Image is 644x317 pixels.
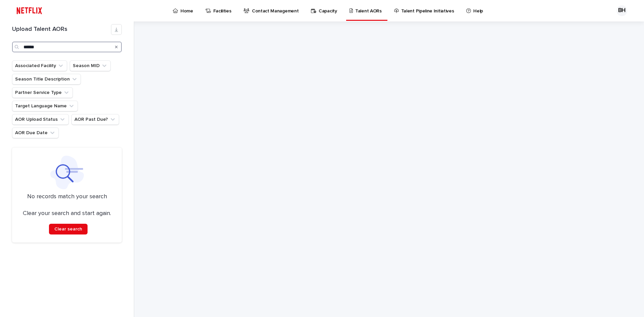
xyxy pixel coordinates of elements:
p: Clear your search and start again. [23,210,111,217]
button: Associated Facility [12,60,67,71]
div: BH [616,5,627,16]
button: Partner Service Type [12,87,73,98]
button: Season Title Description [12,74,81,85]
button: Target Language Name [12,101,78,111]
input: Search [12,42,122,52]
button: AOR Past Due? [71,114,119,125]
button: Clear search [49,224,88,234]
button: AOR Upload Status [12,114,69,125]
img: ifQbXi3ZQGMSEF7WDB7W [13,4,45,17]
button: Season MID [70,60,111,71]
button: AOR Due Date [12,127,59,138]
p: No records match your search [20,193,114,201]
h1: Upload Talent AORs [12,26,111,33]
span: Clear search [54,227,82,231]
